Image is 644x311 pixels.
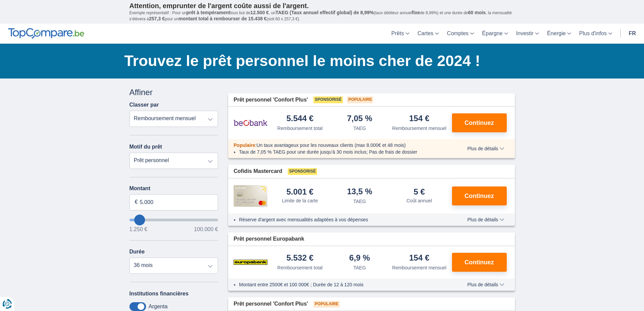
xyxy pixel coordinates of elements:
[239,149,448,155] li: Taux de 7,05 % TAEG pour une durée jusqu’à 30 mois inclus; Pas de frais de dossier
[129,291,189,297] label: Institutions financières
[129,227,147,232] span: 1.250 €
[234,235,304,243] span: Prêt personnel Europabank
[443,24,478,44] a: Comptes
[234,254,267,271] img: pret personnel Europabank
[286,254,313,263] div: 5.532 €
[392,125,446,132] div: Remboursement mensuel
[129,144,162,150] label: Motif du prêt
[277,264,323,271] div: Remboursement total
[392,264,446,271] div: Remboursement mensuel
[234,300,308,308] span: Prêt personnel 'Confort Plus'
[129,249,145,255] label: Durée
[464,120,494,126] span: Continuez
[186,10,230,15] span: prêt à tempérament
[467,217,504,222] span: Plus de détails
[452,113,507,132] button: Continuez
[239,216,448,223] li: Réserve d'argent avec mensualités adaptées à vos dépenses
[286,114,313,124] div: 5.544 €
[462,282,509,287] button: Plus de détails
[353,264,366,271] div: TAEG
[462,146,509,151] button: Plus de détails
[512,24,543,44] a: Investir
[234,142,255,148] span: Populaire
[409,254,429,263] div: 154 €
[129,2,515,10] p: Attention, emprunter de l'argent coûte aussi de l'argent.
[625,24,640,44] a: fr
[149,304,168,310] label: Argenta
[8,28,84,39] img: TopCompare
[288,168,317,175] span: Sponsorisé
[234,114,267,131] img: pret personnel Beobank
[412,10,420,15] span: fixe
[178,16,267,21] span: montant total à rembourser de 15.438 €
[349,254,370,263] div: 6,9 %
[414,188,425,196] div: 5 €
[239,281,448,288] li: Montant entre 2500€ et 100 000€ ; Durée de 12 à 120 mois
[129,87,218,98] div: Affiner
[234,96,308,104] span: Prêt personnel 'Confort Plus'
[413,24,443,44] a: Cartes
[129,219,218,221] input: wantToBorrow
[452,186,507,205] button: Continuez
[464,193,494,199] span: Continuez
[353,198,366,205] div: TAEG
[409,114,429,124] div: 154 €
[149,16,165,21] span: 257,3 €
[543,24,575,44] a: Énergie
[257,142,406,148] span: Un taux avantageux pour les nouveaux clients (max 8.000€ et 48 mois)
[468,10,486,15] span: 60 mois
[347,96,373,103] span: Populaire
[129,10,515,22] p: Exemple représentatif : Pour un tous but de , un (taux débiteur annuel de 8,99%) et une durée de ...
[276,10,374,15] span: TAEG (Taux annuel effectif global) de 8,99%
[282,197,318,204] div: Limite de la carte
[452,253,507,272] button: Continuez
[313,96,343,103] span: Sponsorisé
[387,24,413,44] a: Prêts
[277,125,323,132] div: Remboursement total
[347,114,372,124] div: 7,05 %
[234,168,282,175] span: Cofidis Mastercard
[353,125,366,132] div: TAEG
[129,102,159,108] label: Classer par
[129,185,218,192] label: Montant
[462,217,509,222] button: Plus de détails
[478,24,512,44] a: Épargne
[135,198,138,206] span: €
[124,50,515,71] h1: Trouvez le prêt personnel le moins cher de 2024 !
[575,24,616,44] a: Plus d'infos
[194,227,218,232] span: 100.000 €
[464,259,494,265] span: Continuez
[228,142,453,149] div: :
[406,197,432,204] div: Coût annuel
[251,10,269,15] span: 12.500 €
[313,301,340,308] span: Populaire
[467,146,504,151] span: Plus de détails
[347,187,372,197] div: 13,5 %
[234,185,267,207] img: pret personnel Cofidis CC
[286,188,313,196] div: 5.001 €
[467,282,504,287] span: Plus de détails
